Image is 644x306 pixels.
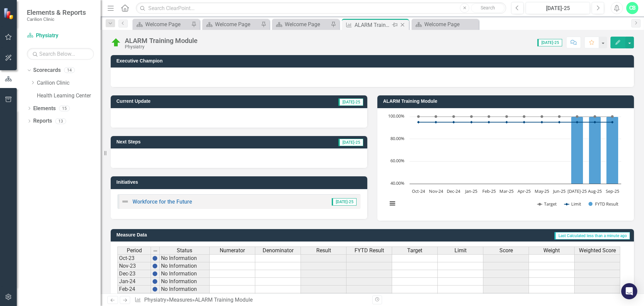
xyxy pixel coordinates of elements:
[33,105,56,113] a: Elements
[195,297,253,303] div: ALARM Training Module
[116,180,364,185] h3: Initiatives
[390,158,405,164] text: 60.00%
[127,248,142,254] span: Period
[160,262,210,270] td: No Information
[117,293,151,301] td: Mar-24
[413,20,477,29] a: Welcome Page
[417,115,420,118] path: Oct-24, 100. Target.
[169,297,192,303] a: Measures
[27,48,94,60] input: Search Below...
[33,67,61,74] a: Scorecards
[412,188,425,194] text: Oct-24
[594,115,596,118] path: Aug-25, 100. Target.
[552,188,566,194] text: Jun-25
[64,68,75,73] div: 14
[316,248,331,254] span: Result
[117,270,151,278] td: Dec-23
[134,20,190,29] a: Welcome Page
[594,121,596,123] path: Aug-25, 95. Limit.
[452,115,455,118] path: Dec-24, 100. Target.
[116,232,264,237] h3: Measure Data
[135,296,367,304] div: » »
[125,37,198,44] div: ALARM Training Module
[626,2,638,14] button: CB
[518,188,531,194] text: Apr-25
[523,115,526,118] path: Apr-25, 100. Target.
[541,115,543,118] path: May-25, 100. Target.
[407,248,422,254] span: Target
[435,121,437,123] path: Nov-24, 95. Limit.
[152,271,158,276] img: BgCOk07PiH71IgAAAABJRU5ErkJggg==
[285,20,329,29] div: Welcome Page
[482,188,496,194] text: Feb-25
[177,248,192,254] span: Status
[116,58,631,63] h3: Executive Champion
[160,278,210,286] td: No Information
[152,263,158,269] img: BgCOk07PiH71IgAAAABJRU5ErkJggg==
[390,180,405,186] text: 40.00%
[488,115,490,118] path: Feb-25, 100. Target.
[424,20,477,29] div: Welcome Page
[537,39,562,46] span: [DATE]-25
[37,79,101,87] a: Carilion Clinic
[568,188,587,194] text: [DATE]-25
[384,113,627,214] div: Chart. Highcharts interactive chart.
[160,286,210,293] td: No Information
[117,286,151,293] td: Feb-24
[111,37,121,48] img: On Target
[565,201,581,207] button: Show Limit
[152,279,158,284] img: BgCOk07PiH71IgAAAABJRU5ErkJggg==
[27,8,86,16] span: Elements & Reports
[274,20,329,29] a: Welcome Page
[125,44,198,49] div: Physiatry
[589,201,619,207] button: Show FYTD Result
[558,115,561,118] path: Jun-25, 100. Target.
[3,8,15,19] img: ClearPoint Strategy
[452,121,455,123] path: Dec-24, 95. Limit.
[355,21,390,29] div: ALARM Training Module
[537,201,557,207] button: Show Target
[59,105,70,111] div: 15
[390,135,405,141] text: 80.00%
[535,188,549,194] text: May-25
[117,262,151,270] td: Nov-23
[160,270,210,278] td: No Information
[447,188,461,194] text: Dec-24
[215,20,259,29] div: Welcome Page
[429,188,443,194] text: Nov-24
[554,232,630,239] span: Last Calculated less than a minute ago
[116,139,237,144] h3: Next Steps
[121,198,129,206] img: Not Defined
[37,92,101,100] a: Health Learning Center
[117,278,151,286] td: Jan-24
[621,283,637,299] div: Open Intercom Messenger
[606,188,619,194] text: Sep-25
[384,113,625,214] svg: Interactive chart
[470,115,473,118] path: Jan-25, 100. Target.
[145,20,190,29] div: Welcome Page
[558,121,561,123] path: Jun-25, 95. Limit.
[606,117,619,184] path: Sep-25, 100. FYTD Result.
[526,2,590,14] button: [DATE]-25
[152,287,158,292] img: BgCOk07PiH71IgAAAABJRU5ErkJggg==
[136,2,506,14] input: Search ClearPoint...
[471,3,504,13] button: Search
[465,188,477,194] text: Jan-25
[160,254,210,262] td: No Information
[571,117,583,184] path: Jul-25, 100. FYTD Result.
[488,121,490,123] path: Feb-25, 95. Limit.
[576,121,579,123] path: Jul-25, 95. Limit.
[417,121,420,123] path: Oct-24, 95. Limit.
[152,256,158,261] img: BgCOk07PiH71IgAAAABJRU5ErkJggg==
[579,248,616,254] span: Weighted Score
[27,32,94,40] a: Physiatry
[611,121,614,123] path: Sep-25, 95. Limit.
[132,199,192,205] a: Workforce for the Future
[499,248,513,254] span: Score
[153,248,158,254] img: 8DAGhfEEPCf229AAAAAElFTkSuQmCC
[27,16,86,22] small: Carilion Clinic
[144,297,166,303] a: Physiatry
[454,248,467,254] span: Limit
[417,115,614,118] g: Target, series 1 of 3. Line with 12 data points.
[220,248,245,254] span: Numerator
